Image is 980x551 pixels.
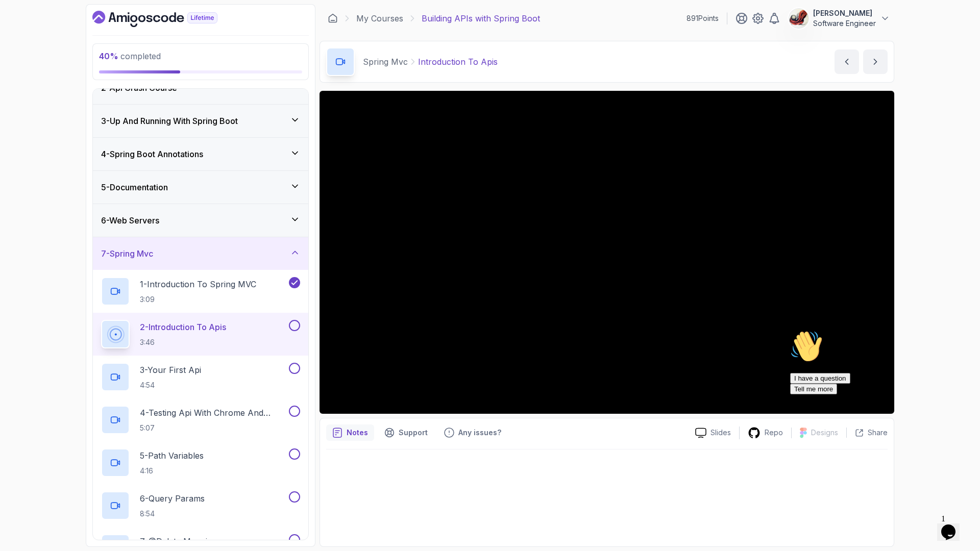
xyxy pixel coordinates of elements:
[356,12,403,24] a: My Courses
[140,449,204,462] p: 5 - Path Variables
[140,337,226,347] p: 3:46
[101,115,238,127] h3: 3 - Up And Running With Spring Boot
[320,91,894,414] iframe: 2 - Introduction to APIs
[140,407,287,419] p: 4 - Testing Api With Chrome And Intellij
[101,448,300,477] button: 5-Path Variables4:16
[140,466,204,476] p: 4:16
[399,428,428,438] p: Support
[93,171,308,204] button: 5-Documentation
[438,424,507,441] button: Feedback button
[765,428,783,438] p: Repo
[140,380,201,390] p: 4:54
[687,13,719,23] p: 891 Points
[140,364,201,376] p: 3 - Your First Api
[99,51,118,61] span: 40 %
[93,105,308,137] button: 3-Up And Running With Spring Boot
[347,428,368,438] p: Notes
[458,428,501,438] p: Any issues?
[4,4,188,68] div: 👋Hi! How can we help?I have a questionTell me more
[140,535,217,547] p: 7 - @Delete Mapping
[93,204,308,237] button: 6-Web Servers
[418,56,498,68] p: Introduction To Apis
[93,237,308,270] button: 7-Spring Mvc
[92,11,241,27] a: Dashboard
[101,214,159,227] h3: 6 - Web Servers
[93,138,308,170] button: 4-Spring Boot Annotations
[710,428,731,438] p: Slides
[140,321,226,333] p: 2 - Introduction To Apis
[813,8,876,18] p: [PERSON_NAME]
[101,363,300,391] button: 3-Your First Api4:54
[4,31,101,38] span: Hi! How can we help?
[786,326,970,505] iframe: chat widget
[326,424,374,441] button: notes button
[740,427,791,439] a: Repo
[328,13,338,23] a: Dashboard
[101,181,168,193] h3: 5 - Documentation
[101,148,203,160] h3: 4 - Spring Boot Annotations
[4,47,64,58] button: I have a question
[99,51,161,61] span: completed
[140,294,256,305] p: 3:09
[378,424,434,441] button: Support button
[140,509,205,519] p: 8:54
[863,49,888,74] button: next content
[4,58,51,68] button: Tell me more
[101,320,300,348] button: 2-Introduction To Apis3:46
[101,491,300,520] button: 6-Query Params8:54
[937,510,970,541] iframe: chat widget
[101,247,153,260] h3: 7 - Spring Mvc
[835,49,859,74] button: previous content
[140,278,256,290] p: 1 - Introduction To Spring MVC
[140,492,205,505] p: 6 - Query Params
[813,18,876,29] p: Software Engineer
[789,9,808,28] img: user profile image
[789,8,890,29] button: user profile image[PERSON_NAME]Software Engineer
[101,406,300,434] button: 4-Testing Api With Chrome And Intellij5:07
[4,4,37,37] img: :wave:
[101,277,300,306] button: 1-Introduction To Spring MVC3:09
[687,428,739,438] a: Slides
[140,423,287,433] p: 5:07
[422,12,540,24] p: Building APIs with Spring Boot
[363,56,408,68] p: Spring Mvc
